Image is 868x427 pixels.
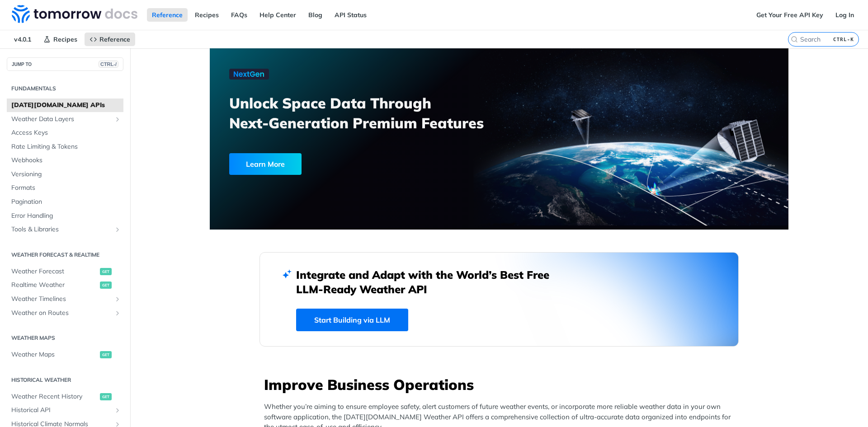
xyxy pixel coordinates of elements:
a: Webhooks [7,154,123,167]
h2: Historical Weather [7,376,123,384]
span: Weather Forecast [11,267,98,276]
button: Show subpages for Weather Timelines [114,296,121,303]
a: Weather on RoutesShow subpages for Weather on Routes [7,306,123,320]
span: Webhooks [11,156,121,165]
span: Reference [99,35,130,43]
span: Weather Timelines [11,295,112,304]
span: Formats [11,183,121,192]
h2: Weather Maps [7,334,123,342]
a: Historical APIShow subpages for Historical API [7,404,123,417]
a: Access Keys [7,126,123,140]
a: Blog [303,8,327,22]
button: Show subpages for Historical API [114,407,121,414]
a: Pagination [7,195,123,209]
img: Tomorrow.io Weather API Docs [12,5,137,23]
span: Recipes [53,35,77,43]
span: Weather Maps [11,350,98,359]
span: v4.0.1 [9,33,36,46]
span: get [100,282,112,289]
span: Error Handling [11,211,121,221]
button: Show subpages for Weather on Routes [114,310,121,317]
a: Recipes [190,8,224,22]
a: Realtime Weatherget [7,278,123,292]
a: Versioning [7,168,123,181]
span: [DATE][DOMAIN_NAME] APIs [11,101,121,110]
span: Rate Limiting & Tokens [11,142,121,151]
h3: Improve Business Operations [264,375,739,394]
a: API Status [330,8,372,22]
a: Tools & LibrariesShow subpages for Tools & Libraries [7,223,123,236]
a: Reference [85,33,135,46]
svg: Search [791,36,798,43]
a: Weather Mapsget [7,348,123,361]
a: [DATE][DOMAIN_NAME] APIs [7,99,123,112]
span: get [100,351,112,358]
img: NextGen [229,69,269,80]
a: Formats [7,181,123,195]
a: Learn More [229,153,453,175]
a: Recipes [38,33,82,46]
a: Weather TimelinesShow subpages for Weather Timelines [7,292,123,306]
a: Weather Forecastget [7,265,123,278]
span: Tools & Libraries [11,225,112,234]
span: CTRL-/ [99,61,118,68]
span: Weather on Routes [11,309,112,318]
h2: Integrate and Adapt with the World’s Best Free LLM-Ready Weather API [296,267,563,296]
span: Weather Recent History [11,392,98,401]
a: Reference [147,8,188,22]
h2: Weather Forecast & realtime [7,251,123,259]
h3: Unlock Space Data Through Next-Generation Premium Features [229,93,509,133]
span: get [100,393,112,400]
a: Log In [830,8,859,22]
a: Error Handling [7,209,123,223]
a: Start Building via LLM [296,309,408,331]
a: FAQs [226,8,252,22]
a: Help Center [255,8,301,22]
button: Show subpages for Weather Data Layers [114,116,121,123]
span: Weather Data Layers [11,115,112,124]
a: Rate Limiting & Tokens [7,140,123,154]
span: Historical API [11,406,112,415]
span: Realtime Weather [11,281,98,290]
button: Show subpages for Tools & Libraries [114,226,121,233]
a: Weather Data LayersShow subpages for Weather Data Layers [7,113,123,126]
span: get [100,268,112,275]
a: Get Your Free API Key [751,8,828,22]
span: Versioning [11,170,121,179]
div: Learn More [229,153,302,175]
h2: Fundamentals [7,84,123,93]
span: Pagination [11,197,121,206]
kbd: CTRL-K [831,35,856,44]
span: Access Keys [11,128,121,137]
a: Weather Recent Historyget [7,390,123,404]
button: JUMP TOCTRL-/ [7,57,123,71]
